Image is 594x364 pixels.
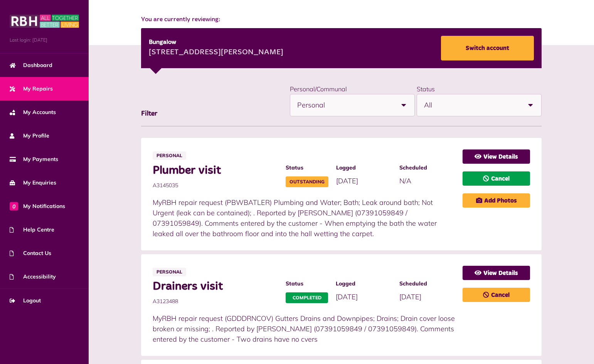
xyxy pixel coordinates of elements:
a: Cancel [463,171,530,186]
span: A3123488 [153,297,278,305]
img: MyRBH [10,13,79,29]
div: [STREET_ADDRESS][PERSON_NAME] [149,47,283,59]
span: Filter [141,110,157,117]
span: My Notifications [10,202,65,210]
span: Contact Us [10,249,51,257]
label: Personal/Communal [290,85,347,93]
div: Bungalow [149,38,283,47]
span: Logged [336,280,392,288]
span: My Repairs [10,85,53,93]
span: You are currently reviewing: [141,15,542,24]
span: Personal [153,268,186,276]
span: My Profile [10,132,49,140]
span: Scheduled [399,164,455,172]
a: Switch account [441,36,534,60]
a: View Details [463,266,530,280]
span: N/A [399,176,411,185]
span: Last login: [DATE] [10,37,79,44]
span: Logged [336,164,392,172]
span: My Enquiries [10,179,56,187]
span: My Payments [10,155,58,163]
span: Status [286,280,328,288]
span: Personal [153,151,186,160]
span: Help Centre [10,226,54,234]
label: Status [417,85,435,93]
span: Scheduled [399,280,455,288]
a: Cancel [463,288,530,302]
span: Plumber visit [153,164,278,178]
span: [DATE] [399,292,421,301]
span: My Accounts [10,108,56,116]
span: Personal [297,94,393,116]
span: 0 [10,202,18,210]
span: [DATE] [336,292,358,301]
span: Drainers visit [153,280,278,294]
span: A3145035 [153,181,278,190]
span: Dashboard [10,61,52,69]
span: Outstanding [286,176,328,187]
span: [DATE] [336,176,358,185]
span: Status [286,164,328,172]
span: Accessibility [10,273,56,281]
a: View Details [463,149,530,164]
a: Add Photos [463,193,530,208]
p: MyRBH repair request (GDDDRNCOV) Gutters Drains and Downpipes; Drains; Drain cover loose broken o... [153,313,455,344]
span: Logout [10,297,41,305]
span: All [424,94,520,116]
p: MyRBH repair request (PBWBATLER) Plumbing and Water; Bath; Leak around bath; Not Urgent (leak can... [153,197,455,239]
span: Completed [286,292,328,303]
